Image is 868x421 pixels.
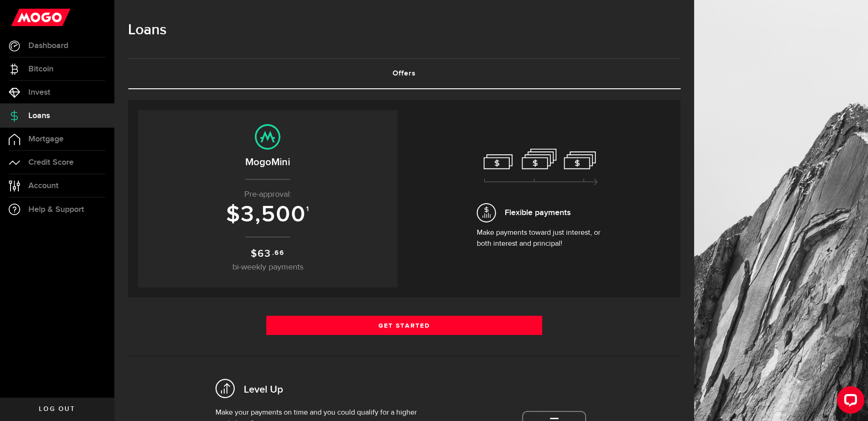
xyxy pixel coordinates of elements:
[128,59,680,88] a: Offers
[147,189,388,201] p: Pre-approval:
[128,18,680,42] h1: Loans
[232,263,303,271] span: bi-weekly payments
[306,205,310,213] sup: 1
[28,42,68,50] span: Dashboard
[28,182,59,190] span: Account
[505,206,571,219] span: Flexible payments
[477,227,605,249] p: Make payments toward just interest, or both interest and principal!
[244,383,283,397] h2: Level Up
[830,383,868,421] iframe: LiveChat chat widget
[28,158,74,167] span: Credit Score
[266,316,543,335] a: Get Started
[226,201,241,228] span: $
[241,201,306,228] span: 3,500
[147,155,388,170] h2: MogoMini
[272,248,285,258] sup: .66
[28,205,84,214] span: Help & Support
[258,248,271,260] span: 63
[28,88,50,97] span: Invest
[39,406,75,412] span: Log out
[28,65,54,73] span: Bitcoin
[128,58,680,89] ul: Tabs Navigation
[251,248,258,260] span: $
[28,112,50,120] span: Loans
[28,135,64,143] span: Mortgage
